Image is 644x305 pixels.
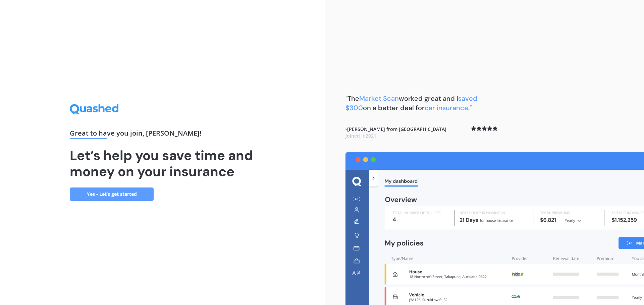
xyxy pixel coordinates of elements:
[70,147,256,179] h1: Let’s help you save time and money on your insurance
[70,187,154,201] a: Yes - Let’s get started
[345,126,446,139] b: - [PERSON_NAME] from [GEOGRAPHIC_DATA]
[359,94,399,103] span: Market Scan
[425,103,468,112] span: car insurance
[345,94,477,112] b: "The worked great and I on a better deal for ."
[345,94,477,112] span: saved $300
[70,130,256,139] div: Great to have you join , [PERSON_NAME] !
[345,133,376,139] span: Joined in 2021
[345,152,644,305] img: dashboard.webp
